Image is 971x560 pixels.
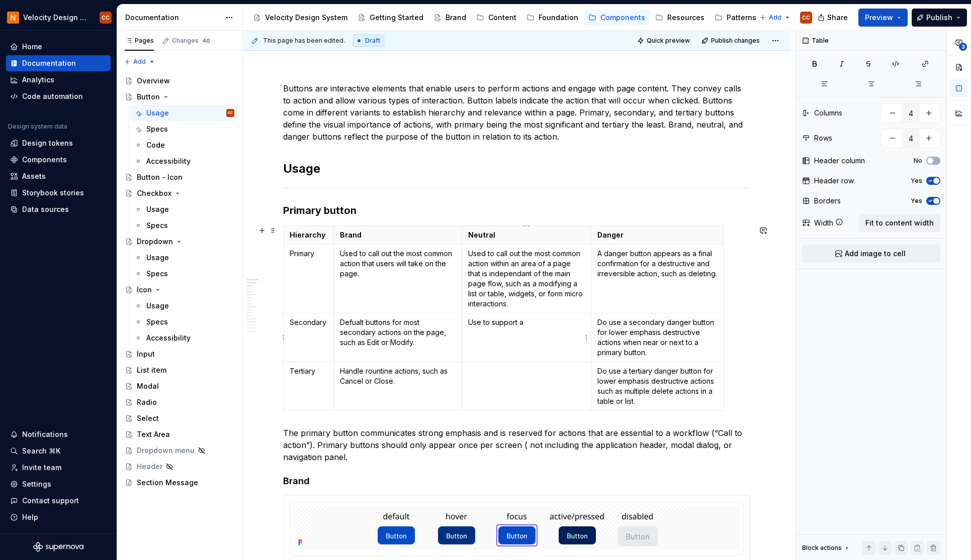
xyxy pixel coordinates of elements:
label: Yes [911,177,922,185]
div: Data sources [22,204,69,214]
a: Icon [121,282,238,298]
div: Design tokens [22,138,73,148]
a: Invite team [6,460,111,476]
a: Button [121,89,238,105]
a: Storybook stories [6,185,111,201]
p: Do use a secondary danger button for lower emphasis destructive actions when near or next to a pr... [597,317,718,358]
a: Specs [130,266,238,282]
div: Home [22,42,42,52]
span: 40 [201,37,212,45]
a: Code [130,137,238,153]
div: Specs [146,124,168,134]
a: Dropdown [121,234,238,250]
span: 3 [959,43,967,51]
span: Publish [926,13,952,23]
div: Header column [814,156,865,166]
div: Block actions [802,541,851,555]
a: Overview [121,73,238,89]
div: Width [814,218,833,228]
div: Contact support [22,496,79,506]
div: Patterns [727,13,756,23]
p: Primary [290,249,327,259]
div: Checkbox [137,188,171,198]
button: Share [813,9,854,27]
p: Buttons are interactive elements that enable users to perform actions and engage with page conten... [283,82,750,143]
div: List item [137,365,166,375]
div: Section Message [137,478,198,488]
div: Velocity Design System by NAVEX [23,13,87,23]
a: Code automation [6,88,111,104]
span: Add [133,58,146,66]
div: Dropdown menu [137,445,195,456]
span: Quick preview [647,37,690,45]
div: Button - Icon [137,172,183,182]
a: Specs [130,121,238,137]
a: Specs [130,314,238,330]
a: Text Area [121,426,238,442]
a: Button - Icon [121,169,238,185]
button: Contact support [6,493,111,509]
button: Publish changes [698,34,764,48]
p: Use to support a [468,317,585,327]
a: Select [121,410,238,426]
button: Notifications [6,426,111,442]
a: List item [121,362,238,378]
a: Usage [130,201,238,217]
div: CC [802,14,810,22]
label: Yes [911,197,922,205]
div: Button [137,92,160,102]
a: Supernova Logo [33,542,83,552]
button: Preview [858,9,908,27]
a: Settings [6,476,111,492]
p: Defualt buttons for most secondary actions on the page, such as Edit or Modify. [340,317,456,348]
img: bb28370b-b938-4458-ba0e-c5bddf6d21d4.png [7,12,19,24]
div: Icon [137,285,152,295]
div: Page tree [121,73,238,491]
div: Storybook stories [22,188,84,198]
a: Design tokens [6,135,111,151]
a: UsageCC [130,105,238,121]
a: Assets [6,168,111,184]
a: Components [584,10,649,26]
span: Preview [865,13,893,23]
div: Input [137,349,155,359]
a: Modal [121,378,238,394]
div: Header row [814,176,854,186]
div: Radio [137,397,157,407]
a: Dropdown menu [121,442,238,459]
div: Block actions [802,544,842,552]
a: Getting Started [354,10,427,26]
a: Velocity Design System [249,10,351,26]
a: Resources [651,10,709,26]
p: Secondary [290,317,327,327]
a: Usage [130,298,238,314]
div: Overview [137,76,170,86]
a: Header [121,459,238,475]
a: Content [472,10,520,26]
div: Search ⌘K [22,446,60,456]
div: Content [488,13,516,23]
div: Usage [146,108,169,118]
button: Add image to cell [802,245,940,263]
div: Velocity Design System [265,13,347,23]
label: No [914,157,922,165]
button: Quick preview [634,34,694,48]
a: Radio [121,394,238,410]
a: Data sources [6,201,111,217]
a: Components [6,152,111,168]
div: CC [102,14,110,22]
div: Accessibility [146,333,191,343]
p: Tertiary [290,366,327,376]
div: CC [228,108,233,118]
div: Getting Started [370,13,423,23]
span: Add [769,14,781,22]
div: Documentation [22,58,76,68]
p: Brand [340,230,456,240]
div: Notifications [22,429,68,439]
span: Fit to content width [865,218,934,228]
div: Text Area [137,429,170,439]
div: Specs [146,220,168,231]
button: Search ⌘K [6,443,111,459]
a: Usage [130,250,238,266]
a: Accessibility [130,330,238,346]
